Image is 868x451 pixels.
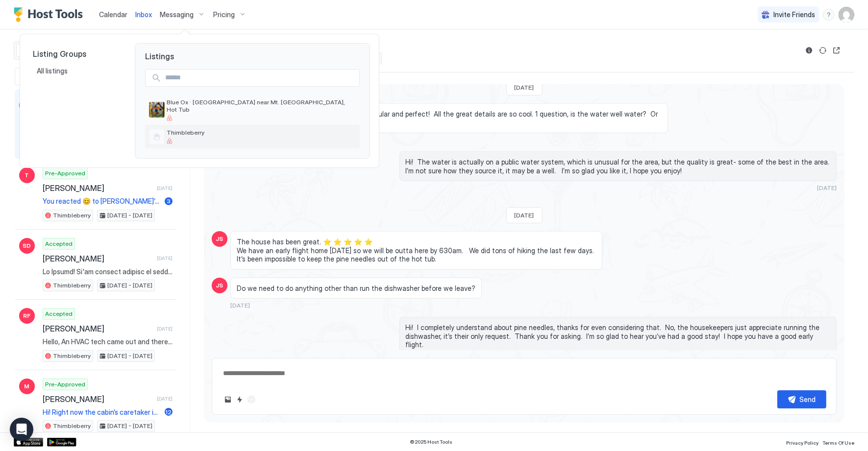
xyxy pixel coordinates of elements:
[167,98,356,113] span: Blue Ox · [GEOGRAPHIC_DATA] near Mt. [GEOGRAPHIC_DATA], Hot Tub
[37,67,69,75] span: All listings
[33,49,119,59] span: Listing Groups
[161,70,359,86] input: Input Field
[149,102,165,118] div: listing image
[167,129,356,136] span: Thimbleberry
[135,44,370,61] span: Listings
[10,418,33,441] div: Open Intercom Messenger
